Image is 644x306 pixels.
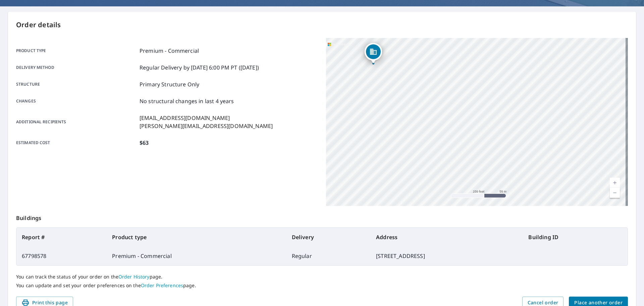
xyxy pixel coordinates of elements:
td: [STREET_ADDRESS] [371,247,523,265]
th: Report # [16,228,107,247]
p: Primary Structure Only [140,80,199,88]
p: [PERSON_NAME][EMAIL_ADDRESS][DOMAIN_NAME] [140,122,273,130]
p: Buildings [16,206,628,227]
th: Building ID [523,228,628,247]
th: Product type [107,228,286,247]
p: Product type [16,47,137,55]
p: [EMAIL_ADDRESS][DOMAIN_NAME] [140,114,273,122]
th: Delivery [286,228,371,247]
a: Order History [118,273,150,280]
p: Regular Delivery by [DATE] 6:00 PM PT ([DATE]) [140,63,259,72]
p: Estimated cost [16,139,137,147]
p: Delivery method [16,63,137,72]
p: You can track the status of your order on the page. [16,274,628,280]
td: Regular [286,247,371,265]
div: Dropped pin, building 1, Commercial property, 1190 MELVILLE ST VANCOUVER BC V6E4P6 [365,43,382,64]
a: Current Level 17, Zoom Out [610,188,620,198]
p: $63 [140,139,149,147]
a: Current Level 17, Zoom In [610,178,620,188]
p: Premium - Commercial [140,47,199,55]
td: 67798578 [16,247,107,265]
p: Additional recipients [16,114,137,130]
p: You can update and set your order preferences on the page. [16,282,628,289]
p: Changes [16,97,137,105]
p: No structural changes in last 4 years [140,97,234,105]
a: Order Preferences [141,282,183,289]
th: Address [371,228,523,247]
td: Premium - Commercial [107,247,286,265]
p: Order details [16,20,628,30]
p: Structure [16,80,137,88]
